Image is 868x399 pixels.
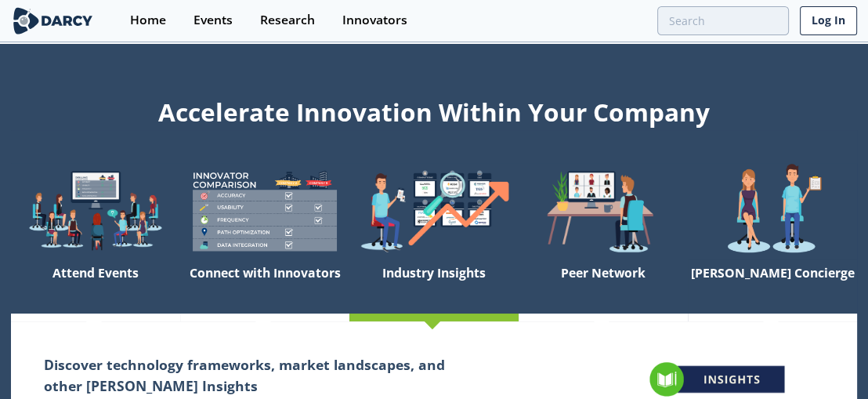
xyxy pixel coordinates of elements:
a: Log In [800,6,857,35]
div: Research [260,14,315,27]
div: Innovators [342,14,407,27]
img: welcome-explore-560578ff38cea7c86bcfe544b5e45342.png [11,163,180,259]
div: Attend Events [11,259,180,314]
img: welcome-concierge-wide-20dccca83e9cbdbb601deee24fb8df72.png [688,163,857,259]
div: [PERSON_NAME] Concierge [688,259,857,314]
img: welcome-find-a12191a34a96034fcac36f4ff4d37733.png [349,163,519,259]
div: Home [130,14,166,27]
h2: Discover technology frameworks, market landscapes, and other [PERSON_NAME] Insights [44,354,486,396]
div: Connect with Innovators [180,259,349,314]
div: Accelerate Innovation Within Your Company [11,88,857,130]
div: Peer Network [519,259,688,314]
img: welcome-compare-1b687586299da8f117b7ac84fd957760.png [180,163,349,259]
img: logo-wide.svg [11,7,95,34]
div: Industry Insights [349,259,519,314]
div: Events [193,14,233,27]
input: Advanced Search [657,6,789,35]
img: welcome-attend-b816887fc24c32c29d1763c6e0ddb6e6.png [519,163,688,259]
